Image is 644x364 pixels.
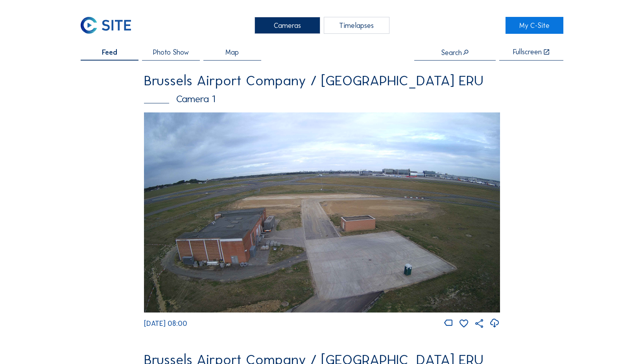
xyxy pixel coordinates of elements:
img: C-SITE Logo [81,17,131,34]
img: Image [144,112,500,313]
div: Cameras [255,17,320,34]
span: Map [225,49,239,56]
div: Timelapses [324,17,389,34]
div: Camera 1 [144,94,500,104]
div: Fullscreen [513,48,542,56]
a: My C-Site [506,17,563,34]
span: [DATE] 08:00 [144,319,187,328]
a: C-SITE Logo [81,17,138,34]
span: Photo Show [153,49,189,56]
div: Brussels Airport Company / [GEOGRAPHIC_DATA] ERU [144,74,500,88]
span: Feed [102,49,117,56]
